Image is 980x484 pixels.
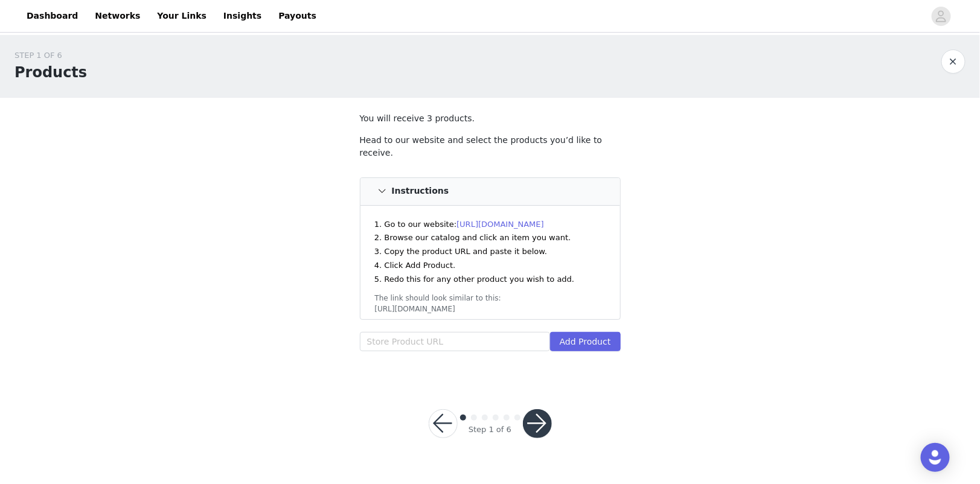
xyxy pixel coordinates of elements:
a: Your Links [150,2,214,30]
input: Store Product URL [360,332,550,351]
div: avatar [935,7,947,26]
li: Browse our catalog and click an item you want. [385,232,600,244]
li: Copy the product URL and paste it below. [385,246,600,258]
h4: Instructions [392,186,449,196]
div: Open Intercom Messenger [921,443,950,472]
button: Add Product [550,332,621,351]
li: Click Add Product. [385,260,600,272]
p: You will receive 3 products. [360,112,621,125]
div: The link should look similar to this: [375,293,606,304]
a: Insights [216,2,269,30]
div: [URL][DOMAIN_NAME] [375,304,606,314]
a: Networks [88,2,147,30]
h1: Products [14,62,87,83]
div: STEP 1 OF 6 [14,49,87,62]
li: Redo this for any other product you wish to add. [385,273,600,285]
a: Dashboard [19,2,85,30]
p: Head to our website and select the products you’d like to receive. [360,134,621,159]
a: [URL][DOMAIN_NAME] [456,220,544,229]
div: Step 1 of 6 [469,424,511,436]
a: Payouts [271,2,324,30]
li: Go to our website: [385,218,600,231]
